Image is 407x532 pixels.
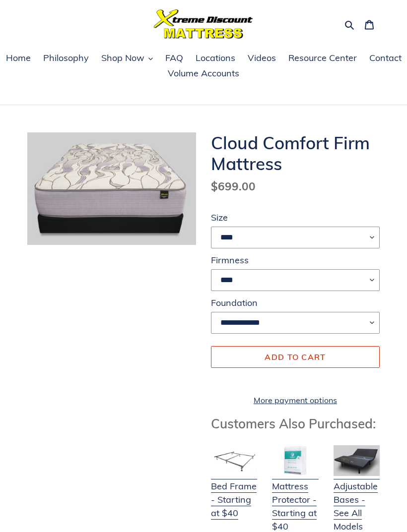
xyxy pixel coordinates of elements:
[265,352,326,362] span: Add to cart
[211,467,257,520] a: Bed Frame - Starting at $40
[211,296,380,309] label: Foundation
[248,52,276,64] span: Videos
[168,67,239,79] span: Volume Accounts
[6,52,31,64] span: Home
[154,9,253,39] img: Xtreme Discount Mattress
[211,179,256,193] span: $699.00
[38,51,94,66] a: Philosophy
[288,52,357,64] span: Resource Center
[211,211,380,224] label: Size
[160,51,188,66] a: FAQ
[334,445,380,476] img: Adjustable Base
[211,346,380,368] button: Add to cart
[211,132,380,174] h1: Cloud Comfort Firm Mattress
[211,445,257,476] img: Bed Frame
[43,52,89,64] span: Philosophy
[196,52,235,64] span: Locations
[272,445,318,476] img: Mattress Protector
[211,253,380,267] label: Firmness
[283,51,362,66] a: Resource Center
[243,51,281,66] a: Videos
[101,52,144,64] span: Shop Now
[96,51,158,66] button: Shop Now
[165,52,183,64] span: FAQ
[369,52,402,64] span: Contact
[364,51,407,66] a: Contact
[211,394,380,406] a: More payment options
[1,51,36,66] a: Home
[211,416,380,431] h3: Customers Also Purchased:
[191,51,240,66] a: Locations
[163,66,244,81] a: Volume Accounts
